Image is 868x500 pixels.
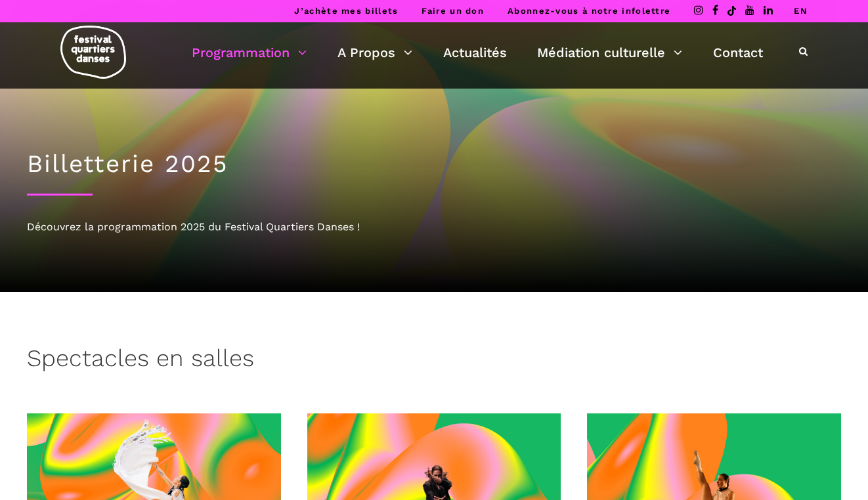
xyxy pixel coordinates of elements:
a: Médiation culturelle [537,41,682,64]
div: Découvrez la programmation 2025 du Festival Quartiers Danses ! [27,219,841,236]
a: Actualités [443,41,507,64]
a: Abonnez-vous à notre infolettre [508,6,670,16]
a: A Propos [337,41,412,64]
a: EN [794,6,808,16]
img: logo-fqd-med [60,26,126,79]
a: J’achète mes billets [294,6,398,16]
h1: Billetterie 2025 [27,150,841,178]
a: Faire un don [422,6,484,16]
h3: Spectacles en salles [27,344,254,377]
a: Contact [713,41,763,64]
a: Programmation [192,41,307,64]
